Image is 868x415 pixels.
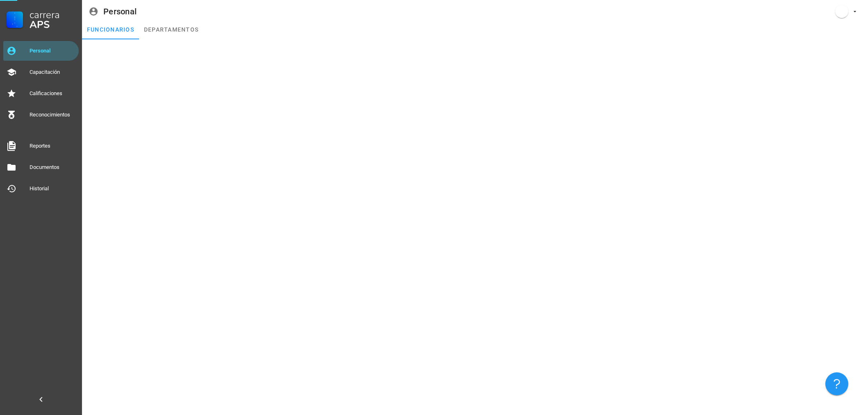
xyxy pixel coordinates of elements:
[3,62,79,82] a: Capacitación
[3,41,79,61] a: Personal
[30,143,75,149] div: Reportes
[3,84,79,103] a: Calificaciones
[30,69,75,75] div: Capacitación
[30,112,75,118] div: Reconocimientos
[835,5,848,18] div: avatar
[830,4,861,19] button: avatar
[82,20,139,39] a: funcionarios
[3,105,79,125] a: Reconocimientos
[3,136,79,156] a: Reportes
[3,157,79,177] a: Documentos
[3,179,79,198] a: Historial
[30,10,75,20] div: Carrera
[30,90,75,97] div: Calificaciones
[30,185,75,192] div: Historial
[30,48,75,54] div: Personal
[139,20,203,39] a: departamentos
[30,164,75,171] div: Documentos
[103,7,137,16] div: Personal
[30,20,75,30] div: APS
